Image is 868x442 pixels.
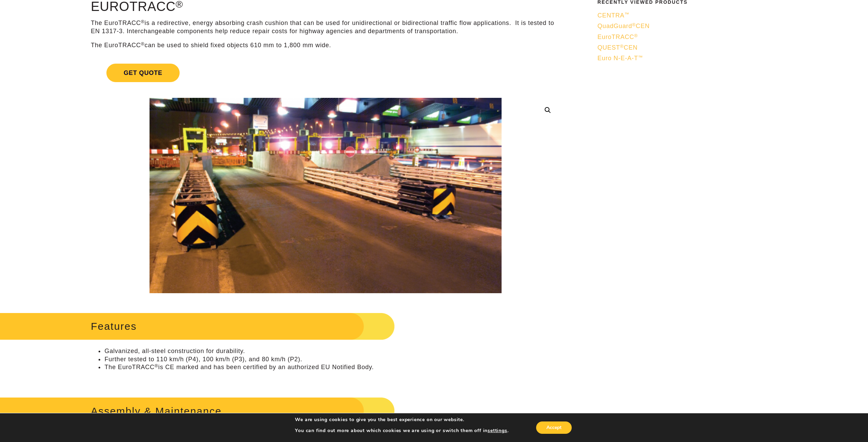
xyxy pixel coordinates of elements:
[597,12,629,19] span: CENTRA
[155,363,158,368] sup: ®
[91,55,560,90] a: Get Quote
[597,44,790,52] a: QUEST®CEN
[624,12,629,17] sup: ™
[295,417,508,423] p: We are using cookies to give you the best experience on our website.
[141,19,145,24] sup: ®
[620,44,624,49] sup: ®
[536,421,572,434] button: Accept
[141,41,145,47] sup: ®
[91,19,560,35] p: The EuroTRACC is a redirective, energy absorbing crash cushion that can be used for unidirectiona...
[597,12,790,19] a: CENTRA™
[488,428,507,434] button: settings
[597,33,790,41] a: EuroTRACC®
[597,54,790,62] a: Euro N-E-A-T™
[597,22,790,30] a: QuadGuard®CEN
[597,34,638,40] span: EuroTRACC
[106,64,179,82] span: Get Quote
[597,44,637,51] span: QUEST CEN
[634,33,638,38] sup: ®
[104,347,560,355] li: Galvanized, all-steel construction for durability.
[632,22,636,27] sup: ®
[91,41,560,49] p: The EuroTRACC can be used to shield fixed objects 610 mm to 1,800 mm wide.
[104,355,560,363] li: Further tested to 110 km/h (P4), 100 km/h (P3), and 80 km/h (P2).
[295,428,508,434] p: You can find out more about which cookies we are using or switch them off in .
[104,363,560,371] li: The EuroTRACC is CE marked and has been certified by an authorized EU Notified Body.
[638,55,643,60] sup: ™
[597,55,643,62] span: Euro N-E-A-T
[597,23,649,29] span: QuadGuard CEN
